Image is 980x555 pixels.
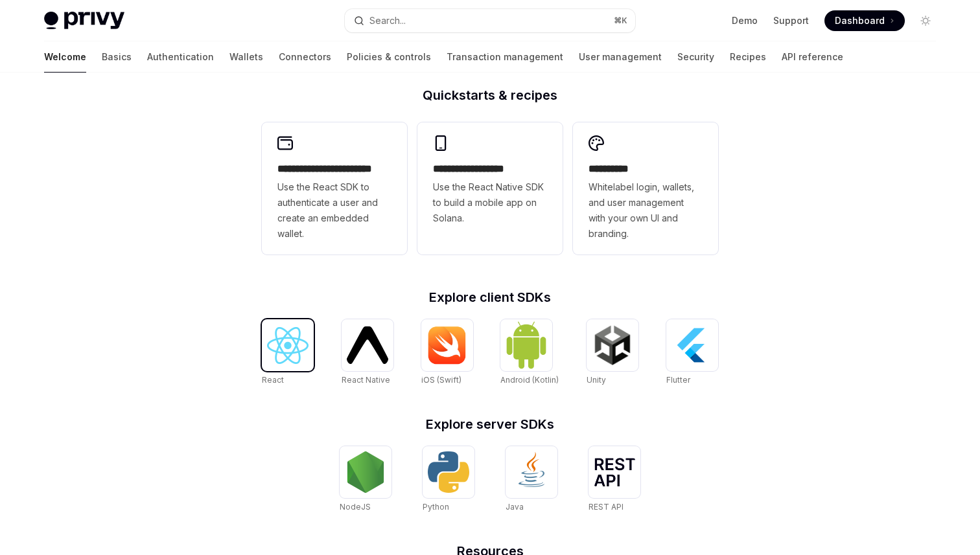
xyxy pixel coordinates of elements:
[589,446,640,514] a: REST APIREST API
[342,375,390,385] span: React Native
[428,451,469,493] img: Python
[345,9,635,32] button: Search...⌘K
[579,41,662,73] a: User management
[915,10,936,31] button: Toggle dark mode
[44,12,124,30] img: light logo
[589,502,624,512] span: REST API
[229,41,263,73] a: Wallets
[835,14,885,27] span: Dashboard
[340,446,391,514] a: NodeJSNodeJS
[594,458,635,486] img: REST API
[423,502,449,512] span: Python
[447,41,563,73] a: Transaction management
[262,418,718,431] h2: Explore server SDKs
[340,502,371,512] span: NodeJS
[511,451,552,493] img: Java
[730,41,766,73] a: Recipes
[262,89,718,102] h2: Quickstarts & recipes
[262,319,314,387] a: ReactReact
[369,13,406,28] div: Search...
[267,327,309,364] img: React
[347,41,431,73] a: Policies & controls
[433,179,547,226] span: Use the React Native SDK to build a mobile app on Solana.
[426,326,468,365] img: iOS (Swift)
[773,14,809,27] a: Support
[421,319,473,387] a: iOS (Swift)iOS (Swift)
[614,16,627,26] span: ⌘ K
[587,375,606,385] span: Unity
[732,14,758,27] a: Demo
[506,321,547,369] img: Android (Kotlin)
[671,324,713,366] img: Flutter
[677,41,714,73] a: Security
[347,326,388,363] img: React Native
[587,319,638,387] a: UnityUnity
[506,446,557,514] a: JavaJava
[147,41,214,73] a: Authentication
[102,41,132,73] a: Basics
[417,122,563,255] a: **** **** **** ***Use the React Native SDK to build a mobile app on Solana.
[342,319,393,387] a: React NativeReact Native
[262,375,284,385] span: React
[277,179,391,242] span: Use the React SDK to authenticate a user and create an embedded wallet.
[592,324,633,366] img: Unity
[589,179,703,242] span: Whitelabel login, wallets, and user management with your own UI and branding.
[824,10,905,31] a: Dashboard
[782,41,843,73] a: API reference
[262,291,718,304] h2: Explore client SDKs
[421,375,461,385] span: iOS (Swift)
[345,451,386,493] img: NodeJS
[500,375,559,385] span: Android (Kotlin)
[500,319,559,387] a: Android (Kotlin)Android (Kotlin)
[666,375,690,385] span: Flutter
[573,122,718,255] a: **** *****Whitelabel login, wallets, and user management with your own UI and branding.
[423,446,474,514] a: PythonPython
[279,41,331,73] a: Connectors
[506,502,524,512] span: Java
[666,319,718,387] a: FlutterFlutter
[44,41,86,73] a: Welcome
